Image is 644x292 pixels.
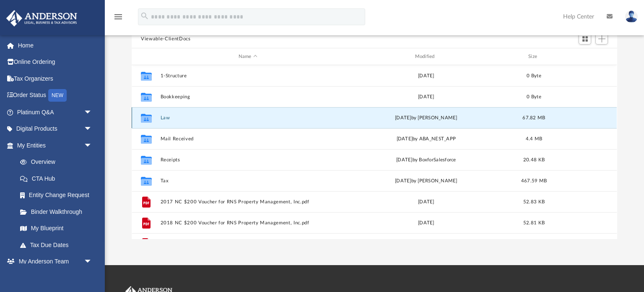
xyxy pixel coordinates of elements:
a: Home [6,37,105,54]
button: Viewable-ClientDocs [141,35,190,43]
span: 20.48 KB [523,158,545,162]
button: Mail Received [161,136,335,142]
i: search [140,11,149,21]
span: 4.4 MB [526,137,543,141]
button: 2018 NC $200 Voucher for RNS Property Management, Inc.pdf [161,220,335,226]
span: 52.83 KB [523,200,545,204]
a: My Blueprint [12,220,101,237]
img: User Pic [625,11,638,23]
a: Tax Due Dates [12,237,105,253]
span: arrow_drop_down [84,104,101,121]
a: Digital Productsarrow_drop_down [6,121,105,137]
div: [DATE] [339,93,514,101]
a: My Anderson Teamarrow_drop_down [6,253,101,270]
a: Online Ordering [6,54,105,71]
span: arrow_drop_down [84,253,101,271]
i: menu [113,12,123,22]
span: 52.81 KB [523,221,545,225]
div: [DATE] [339,72,514,80]
button: Tax [161,178,335,184]
button: Switch to Grid View [579,33,591,45]
div: Modified [339,53,514,61]
div: [DATE] [339,198,514,206]
div: NEW [48,89,67,102]
div: id [135,53,156,61]
a: Tax Organizers [6,70,105,87]
a: My Entitiesarrow_drop_down [6,137,105,154]
button: 1-Structure [161,73,335,79]
span: arrow_drop_down [84,121,101,138]
div: [DATE] by ABA_NEST_APP [339,135,514,143]
a: Entity Change Request [12,187,105,204]
button: Bookkeeping [161,94,335,100]
a: Platinum Q&Aarrow_drop_down [6,104,105,121]
span: arrow_drop_down [84,137,101,154]
a: Overview [12,154,105,171]
div: Name [160,53,335,61]
div: id [555,53,613,61]
div: [DATE] by BoxforSalesforce [339,156,514,164]
span: 0 Byte [527,74,542,78]
button: 2017 NC $200 Voucher for RNS Property Management, Inc.pdf [161,199,335,205]
div: [DATE] [339,219,514,227]
button: Receipts [161,157,335,163]
img: Anderson Advisors Platinum Portal [4,10,80,26]
button: Add [595,33,608,45]
div: grid [132,65,617,239]
a: CTA Hub [12,170,105,187]
div: [DATE] by [PERSON_NAME] [339,114,514,122]
a: menu [113,16,123,22]
div: Size [517,53,551,61]
div: [DATE] by [PERSON_NAME] [339,177,514,185]
span: 467.59 MB [521,179,547,183]
span: 0 Byte [527,95,542,99]
button: Law [161,115,335,121]
span: 67.82 MB [523,116,545,120]
a: Binder Walkthrough [12,203,105,220]
a: Order StatusNEW [6,87,105,104]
